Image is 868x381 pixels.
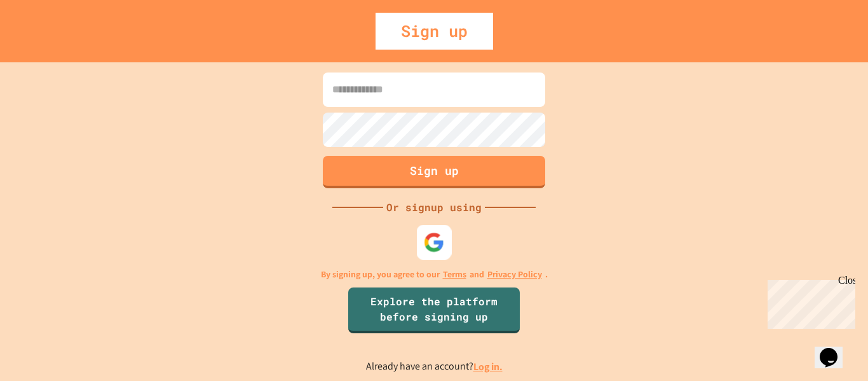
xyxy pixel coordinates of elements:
p: By signing up, you agree to our and . [321,268,548,281]
button: Sign up [323,156,545,188]
p: Already have an account? [366,359,503,375]
iframe: chat widget [815,330,855,368]
img: google-icon.svg [424,232,445,253]
div: Or signup using [383,200,485,215]
iframe: chat widget [763,275,855,329]
a: Privacy Policy [487,268,542,281]
div: Chat with us now!Close [5,5,88,81]
a: Log in. [473,360,503,373]
a: Explore the platform before signing up [348,287,520,333]
div: Sign up [376,13,493,50]
a: Terms [443,268,466,281]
